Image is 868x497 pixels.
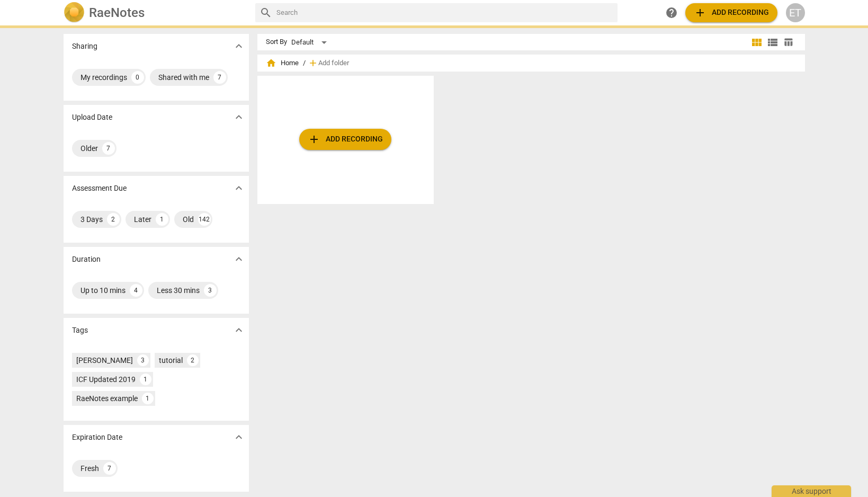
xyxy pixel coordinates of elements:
[142,393,154,404] div: 1
[259,6,272,19] span: search
[204,284,217,297] div: 3
[231,38,247,54] button: Show more
[72,112,112,123] p: Upload Date
[299,129,391,150] button: Upload
[157,285,200,296] div: Less 30 mins
[198,213,211,226] div: 142
[232,111,245,123] span: expand_more
[131,71,144,84] div: 0
[64,2,85,23] img: Logo
[276,4,613,21] input: Search
[766,36,779,49] span: view_list
[80,285,126,296] div: Up to 10 mins
[80,463,99,474] div: Fresh
[231,180,247,196] button: Show more
[232,431,245,443] span: expand_more
[72,254,101,265] p: Duration
[213,71,226,84] div: 7
[187,354,199,366] div: 2
[89,5,145,20] h2: RaeNotes
[159,355,183,366] div: tutorial
[303,59,306,67] span: /
[765,34,781,50] button: List view
[266,58,276,68] span: home
[781,34,797,50] button: Table view
[72,325,88,336] p: Tags
[80,143,98,154] div: Older
[76,393,138,404] div: RaeNotes example
[318,59,349,67] span: Add folder
[130,284,142,297] div: 4
[134,214,151,225] div: Later
[750,36,763,49] span: view_module
[232,182,245,194] span: expand_more
[685,3,777,22] button: Upload
[231,251,247,267] button: Show more
[786,3,805,22] button: ET
[232,253,245,265] span: expand_more
[308,133,383,146] span: Add recording
[183,214,194,225] div: Old
[140,374,151,385] div: 1
[76,374,136,385] div: ICF Updated 2019
[662,3,681,22] a: Help
[308,133,320,146] span: add
[103,462,116,475] div: 7
[76,355,133,366] div: [PERSON_NAME]
[266,38,287,46] div: Sort By
[308,58,318,68] span: add
[291,34,330,51] div: Default
[80,72,127,83] div: My recordings
[694,6,706,19] span: add
[749,34,765,50] button: Tile view
[783,37,793,47] span: table_chart
[694,6,769,19] span: Add recording
[102,142,115,155] div: 7
[137,354,149,366] div: 3
[232,40,245,52] span: expand_more
[107,213,120,226] div: 2
[231,429,247,445] button: Show more
[266,58,299,68] span: Home
[158,72,209,83] div: Shared with me
[64,2,247,23] a: LogoRaeNotes
[72,183,127,194] p: Assessment Due
[772,485,851,497] div: Ask support
[72,432,122,443] p: Expiration Date
[665,6,678,19] span: help
[232,324,245,336] span: expand_more
[156,213,168,226] div: 1
[231,322,247,338] button: Show more
[72,41,97,52] p: Sharing
[80,214,103,225] div: 3 Days
[231,109,247,125] button: Show more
